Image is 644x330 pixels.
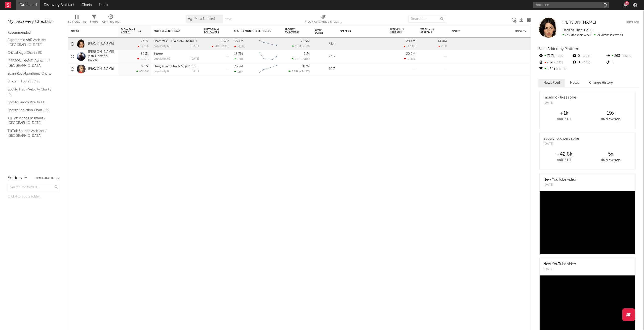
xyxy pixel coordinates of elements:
[234,70,243,73] div: 135k
[555,55,563,58] span: +11 %
[533,2,609,8] input: Search for artists
[215,45,220,48] span: -89
[304,52,310,56] div: 11M
[88,67,114,71] a: [PERSON_NAME]
[541,157,587,163] div: on [DATE]
[406,52,415,56] div: 20.9M
[8,128,55,138] a: TikTok Sounds Assistant / [GEOGRAPHIC_DATA]
[68,19,86,25] div: Edit Columns
[543,100,576,105] div: [DATE]
[541,110,587,116] div: +1k
[587,110,634,116] div: 19 x
[543,267,576,272] div: [DATE]
[154,40,199,43] div: Death Wish - Live from The O2 Arena
[562,20,596,25] span: [PERSON_NAME]
[8,184,60,191] input: Search for folders...
[8,58,55,68] a: [PERSON_NAME] Assistant / [GEOGRAPHIC_DATA]
[305,19,342,25] div: 7-Day Fans Added (7-Day Fans Added)
[404,57,415,61] div: -7.41 %
[257,50,279,63] svg: Chart title
[562,34,591,37] span: 73.7k fans this week
[580,55,590,58] span: -100 %
[212,45,229,48] div: ( )
[191,45,199,48] div: [DATE]
[515,30,535,33] div: Priority
[8,175,22,181] div: Folders
[606,59,639,66] div: 0
[587,151,634,157] div: 5 x
[35,177,60,179] button: Tracked Artists(3)
[555,68,566,71] span: +13.1 %
[154,30,191,33] div: Most Recent Track
[102,19,119,25] div: A&R Pipeline
[438,40,447,43] div: 14.4M
[543,95,576,100] div: Facebook likes spike
[257,63,279,75] svg: Chart title
[191,58,199,60] div: [DATE]
[234,65,243,68] div: 7.72M
[538,79,565,87] button: News Feed
[289,70,310,73] div: ( )
[315,41,335,47] div: 73.4
[340,30,378,33] div: Folders
[8,50,55,56] a: Critical Algo Chart / ES
[538,66,572,72] div: 1.84k
[234,52,243,56] div: 15.7M
[580,61,590,64] span: -100 %
[565,79,584,87] button: Notes
[543,262,576,267] div: New YouTube video
[315,28,327,34] div: Jump Score
[562,29,592,32] span: Tracking Since: [DATE]
[299,70,309,73] span: +34.5 %
[8,19,60,25] div: My Discovery Checklist
[292,57,310,61] div: ( )
[584,79,618,87] button: Change History
[102,13,119,27] div: A&R Pipeline
[154,70,169,73] div: popularity: 0
[543,142,579,147] div: [DATE]
[300,58,309,61] span: -1.98 %
[154,65,289,68] a: String Quartet No.17 “Jagd” B-Dur, K. 458 Ⅱ. Menuetto (Arr. for 2*B-flat Cl, Basset Hr & [PERSON_...
[404,45,415,48] div: -2.64 %
[292,70,299,73] span: 5.52k
[452,30,502,33] div: Notes
[154,65,199,68] div: String Quartet No.17 “Jagd” B-Dur, K. 458 Ⅱ. Menuetto (Arr. for 2*B-flat Cl, Basset Hr & Bass Cl)
[138,45,149,48] div: -7.51 %
[90,19,98,25] div: Filters
[8,79,55,84] a: Shazam Top 200 / ES
[543,182,576,187] div: [DATE]
[562,34,623,37] span: 79.7k fans last week
[587,116,634,122] div: daily average
[285,28,302,34] div: Spotify Followers
[301,65,310,68] div: 5.87M
[8,194,60,200] div: Click to add a folder.
[141,40,149,43] div: 73.7k
[541,116,587,122] div: on [DATE]
[257,38,279,50] svg: Chart title
[71,30,108,33] div: Artist
[141,65,149,68] div: 5.52k
[136,70,149,73] div: +34.5 %
[220,45,228,48] span: -104 %
[8,107,55,113] a: Spotify Addiction Chart / ES
[606,53,639,59] div: 263
[562,20,596,25] a: [PERSON_NAME]
[234,45,245,48] div: -219k
[315,54,335,60] div: 73.3
[315,66,335,72] div: 40.7
[623,3,627,7] button: 78
[625,1,629,5] div: 78
[292,45,310,48] div: ( )
[154,45,171,48] div: popularity: 60
[204,28,222,34] div: Instagram Followers
[390,28,408,34] span: Weekly US Streams
[220,40,229,43] div: 5.57M
[538,47,579,51] span: Fans Added by Platform
[225,18,232,21] button: Save
[8,71,55,76] a: Spain Key Algorithmic Charts
[541,151,587,157] div: +42.8k
[154,40,219,43] a: Death Wish - Live from The [GEOGRAPHIC_DATA]
[154,53,163,55] a: Tesoro
[8,100,55,105] a: Spotify Search Virality / ES
[438,45,447,48] div: -11 %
